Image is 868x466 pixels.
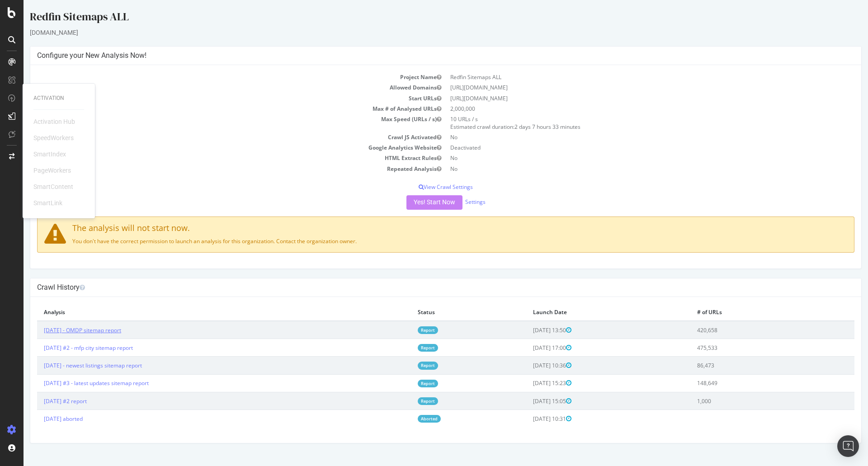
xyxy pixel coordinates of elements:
[387,304,503,321] th: Status
[491,123,557,131] span: 2 days 7 hours 33 minutes
[14,93,422,104] td: Start URLs
[422,82,831,93] td: [URL][DOMAIN_NAME]
[667,357,788,374] td: 86,473
[6,9,838,28] div: Redfin Sitemaps ALL
[509,326,548,334] span: [DATE] 13:50
[394,415,417,423] a: Aborted
[667,304,788,321] th: # of URLs
[667,374,788,392] td: 148,649
[509,397,548,405] span: [DATE] 15:05
[20,362,118,369] a: [DATE] - newest listings sitemap report
[837,435,859,457] div: Open Intercom Messenger
[509,344,548,352] span: [DATE] 17:00
[667,339,788,357] td: 475,533
[503,304,667,321] th: Launch Date
[6,28,838,37] div: [DOMAIN_NAME]
[33,133,74,142] div: SpeedWorkers
[394,362,415,369] a: Report
[422,142,831,153] td: Deactivated
[20,379,125,387] a: [DATE] #3 - latest updates sitemap report
[394,380,415,387] a: Report
[394,397,415,405] a: Report
[422,93,831,104] td: [URL][DOMAIN_NAME]
[14,142,422,153] td: Google Analytics Website
[14,283,831,292] h4: Crawl History
[14,114,422,132] td: Max Speed (URLs / s)
[14,82,422,93] td: Allowed Domains
[14,164,422,174] td: Repeated Analysis
[33,198,62,207] div: SmartLink
[394,326,415,334] a: Report
[509,362,548,369] span: [DATE] 10:36
[394,344,415,352] a: Report
[20,344,109,352] a: [DATE] #2 - mfp city sitemap report
[21,224,824,233] h4: The analysis will not start now.
[422,164,831,174] td: No
[14,104,422,114] td: Max # of Analysed URLs
[667,392,788,410] td: 1,000
[422,104,831,114] td: 2,000,000
[422,114,831,132] td: 10 URLs / s Estimated crawl duration:
[422,132,831,142] td: No
[14,72,422,82] td: Project Name
[20,397,63,405] a: [DATE] #2 report
[14,183,831,191] p: View Crawl Settings
[33,182,73,191] div: SmartContent
[422,153,831,163] td: No
[33,117,75,126] div: Activation Hub
[14,304,387,321] th: Analysis
[20,326,98,334] a: [DATE] - OMDP sitemap report
[509,415,548,423] span: [DATE] 10:31
[14,132,422,142] td: Crawl JS Activated
[33,150,66,159] div: SmartIndex
[14,51,831,60] h4: Configure your New Analysis Now!
[442,198,462,206] a: Settings
[33,94,84,102] div: Activation
[14,153,422,163] td: HTML Extract Rules
[33,166,71,175] div: PageWorkers
[667,321,788,339] td: 420,658
[21,237,824,245] p: You don't have the correct permission to launch an analysis for this organization. Contact the or...
[20,415,59,423] a: [DATE] aborted
[422,72,831,82] td: Redfin Sitemaps ALL
[509,379,548,387] span: [DATE] 15:23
